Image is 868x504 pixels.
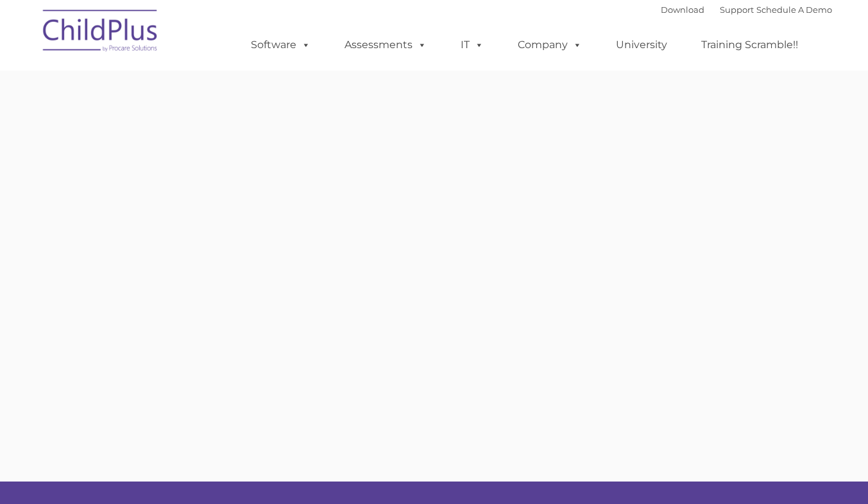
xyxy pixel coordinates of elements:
a: Training Scramble!! [688,32,811,58]
img: ChildPlus by Procare Solutions [37,1,165,65]
a: University [603,32,680,58]
a: Software [238,32,323,58]
a: Assessments [332,32,439,58]
font: | [661,4,832,15]
a: Support [720,4,754,15]
a: Company [505,32,595,58]
a: Schedule A Demo [756,4,832,15]
a: IT [448,32,497,58]
a: Download [661,4,704,15]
